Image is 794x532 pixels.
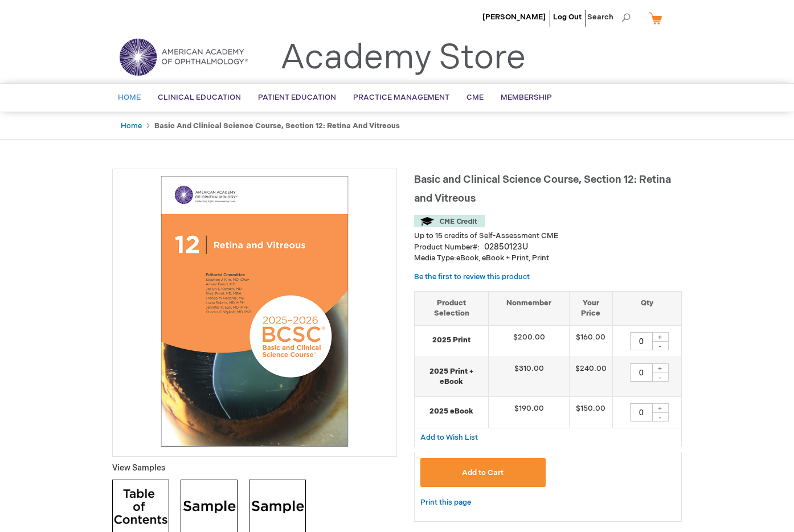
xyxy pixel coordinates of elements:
td: $160.00 [569,325,612,357]
td: $200.00 [489,325,570,357]
strong: 2025 Print [420,335,482,346]
td: $190.00 [489,396,570,428]
span: Basic and Clinical Science Course, Section 12: Retina and Vitreous [414,174,671,204]
td: $150.00 [569,396,612,428]
a: Log Out [553,13,582,22]
button: Add to Cart [420,458,546,487]
a: Home [121,121,142,130]
div: + [652,332,669,342]
span: Search [587,6,631,28]
th: Qty [612,291,681,325]
strong: 2025 Print + eBook [420,366,482,387]
strong: Product Number [414,243,480,252]
p: View Samples [112,463,397,474]
span: CME [466,93,484,102]
span: Clinical Education [158,93,241,102]
span: Add to Cart [462,468,504,477]
td: $240.00 [569,357,612,396]
strong: Basic and Clinical Science Course, Section 12: Retina and Vitreous [154,121,400,130]
img: Basic and Clinical Science Course, Section 12: Retina and Vitreous [118,175,391,447]
input: Qty [630,332,653,350]
li: Up to 15 credits of Self-Assessment CME [414,231,682,242]
strong: 2025 eBook [420,406,482,417]
a: Add to Wish List [420,432,478,442]
th: Product Selection [415,291,489,325]
p: eBook, eBook + Print, Print [414,253,682,264]
div: - [652,412,669,421]
td: $310.00 [489,357,570,396]
input: Qty [630,363,653,382]
div: + [652,403,669,413]
div: - [652,373,669,382]
input: Qty [630,403,653,421]
span: Add to Wish List [420,433,478,442]
div: - [652,341,669,350]
th: Your Price [569,291,612,325]
span: Membership [501,93,552,102]
span: Patient Education [258,93,336,102]
a: Be the first to review this product [414,272,530,281]
div: + [652,363,669,373]
th: Nonmember [489,291,570,325]
a: Print this page [420,496,471,510]
span: Practice Management [353,93,449,102]
div: 02850123U [484,242,528,253]
strong: Media Type: [414,253,456,263]
a: Academy Store [280,38,526,79]
span: Home [118,93,141,102]
img: CME Credit [414,215,485,227]
a: [PERSON_NAME] [482,13,546,22]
